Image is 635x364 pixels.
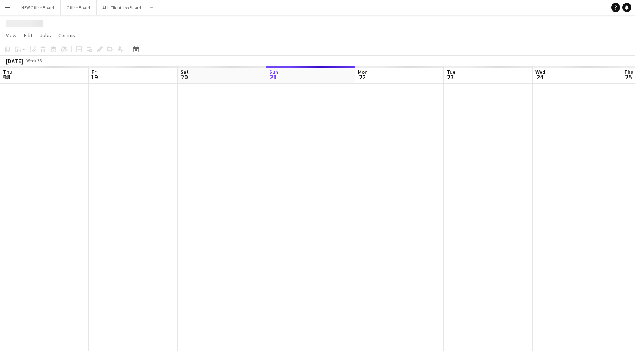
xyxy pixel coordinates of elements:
[269,69,278,75] span: Sun
[40,32,51,39] span: Jobs
[3,69,12,75] span: Thu
[268,73,278,81] span: 21
[179,73,189,81] span: 20
[2,73,12,81] span: 18
[535,69,545,75] span: Wed
[24,32,32,39] span: Edit
[358,69,368,75] span: Mon
[55,30,78,40] a: Comms
[3,30,19,40] a: View
[58,32,75,39] span: Comms
[6,57,23,65] div: [DATE]
[623,73,634,81] span: 25
[37,30,54,40] a: Jobs
[97,0,147,15] button: ALL Client Job Board
[25,58,43,63] span: Week 38
[21,30,35,40] a: Edit
[446,73,455,81] span: 23
[534,73,545,81] span: 24
[92,69,98,75] span: Fri
[180,69,189,75] span: Sat
[624,69,634,75] span: Thu
[447,69,455,75] span: Tue
[15,0,61,15] button: NEW Office Board
[6,32,16,39] span: View
[91,73,98,81] span: 19
[61,0,97,15] button: Office Board
[357,73,368,81] span: 22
